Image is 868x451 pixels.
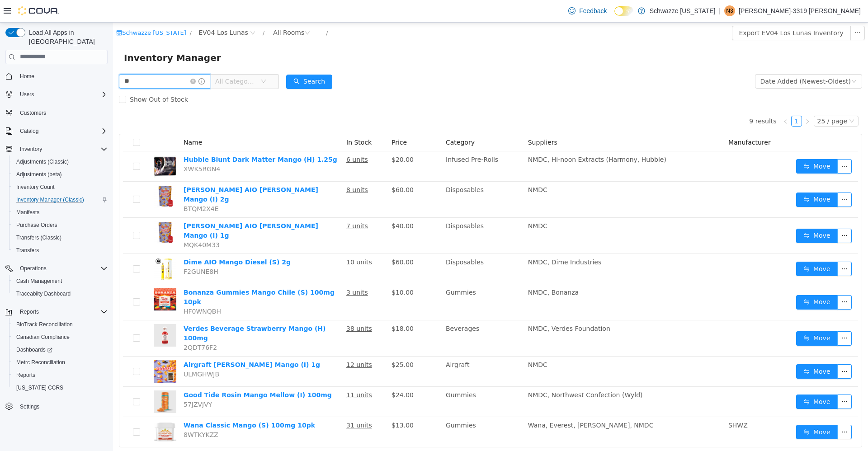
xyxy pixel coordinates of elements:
[13,182,58,193] a: Inventory Count
[9,193,111,206] button: Inventory Manager (Classic)
[13,382,67,393] a: [US_STATE] CCRS
[647,52,738,66] div: Date Added (Newest-Oldest)
[41,265,63,288] img: Bonanza Gummies Mango Chile (S) 100mg 10pk hero shot
[679,94,689,103] a: 1
[16,263,108,274] span: Operations
[13,207,108,218] span: Manifests
[148,56,153,62] i: icon: down
[683,402,725,417] button: icon: swapMove
[16,126,42,136] button: Catalog
[16,171,62,178] span: Adjustments (beta)
[233,133,255,141] u: 6 units
[683,136,725,151] button: icon: swapMove
[724,5,735,16] div: Noe-3319 Gonzales
[2,143,111,155] button: Inventory
[2,305,111,318] button: Reports
[102,54,143,63] span: All Categories
[16,290,71,297] span: Traceabilty Dashboard
[160,3,191,17] div: All Rooms
[13,288,108,299] span: Traceabilty Dashboard
[9,381,111,394] button: [US_STATE] CCRS
[41,301,63,324] img: Verdes Beverage Strawberry Mango (H) 100mg hero shot
[739,5,861,16] p: [PERSON_NAME]-3319 [PERSON_NAME]
[13,156,72,167] a: Adjustments (Classic)
[333,116,362,123] span: Category
[20,265,47,272] span: Operations
[3,7,9,13] i: icon: shop
[71,116,89,123] span: Name
[415,133,553,141] span: NMDC, Hi-noon Extracts (Harmony, Hubble)
[16,183,55,191] span: Inventory Count
[9,369,111,381] button: Reports
[16,144,108,155] span: Inventory
[16,144,46,155] button: Inventory
[329,334,411,364] td: Airgraft
[9,287,111,300] button: Traceabilty Dashboard
[650,5,716,16] p: Schwazze [US_STATE]
[16,209,39,216] span: Manifests
[678,93,689,104] li: 1
[16,306,108,317] span: Reports
[71,399,202,406] a: Wana Classic Mango (S) 100mg 10pk
[71,200,205,216] a: [PERSON_NAME] AIO [PERSON_NAME] Mango (I) 1g
[329,231,411,262] td: Disposables
[16,401,43,412] a: Settings
[233,164,255,171] u: 8 units
[16,263,50,274] button: Operations
[16,384,63,391] span: [US_STATE] CCRS
[13,276,66,287] a: Cash Management
[13,319,108,330] span: BioTrack Reconciliation
[13,169,108,180] span: Adjustments (beta)
[13,194,88,205] a: Inventory Manager (Classic)
[683,342,725,356] button: icon: swapMove
[415,338,434,346] span: NMDC
[415,164,434,171] span: NMDC
[724,342,739,356] button: icon: ellipsis
[16,371,35,379] span: Reports
[278,369,301,376] span: $24.00
[13,194,108,205] span: Inventory Manager (Classic)
[20,308,39,315] span: Reports
[71,369,219,376] a: Good Tide Rosin Mango Mellow (I) 100mg
[2,262,111,275] button: Operations
[9,231,111,244] button: Transfers (Classic)
[724,402,739,417] button: icon: ellipsis
[415,266,466,273] span: NMDC, Bonanza
[16,359,65,366] span: Metrc Reconciliation
[13,220,61,230] a: Purchase Orders
[667,93,678,104] li: Previous Page
[278,133,301,141] span: $20.00
[704,94,734,103] div: 25 / page
[724,372,739,386] button: icon: ellipsis
[16,221,57,229] span: Purchase Orders
[13,207,43,218] a: Manifests
[16,71,38,82] a: Home
[71,133,224,141] a: Hubble Blunt Dark Matter Mango (H) 1.25g
[329,262,411,298] td: Gummies
[329,129,411,159] td: Infused Pre-Rolls
[213,7,215,14] span: /
[13,357,69,368] a: Metrc Reconciliation
[20,146,42,153] span: Inventory
[737,3,752,18] button: icon: ellipsis
[13,169,66,180] a: Adjustments (beta)
[13,182,108,193] span: Inventory Count
[13,156,108,167] span: Adjustments (Classic)
[415,236,488,243] span: NMDC, Dime Industries
[738,56,744,62] i: icon: down
[13,332,108,343] span: Canadian Compliance
[689,93,700,104] li: Next Page
[71,143,107,150] span: XWK5RGN4
[615,399,635,406] span: SHWZ
[16,108,50,118] a: Customers
[41,398,63,421] img: Wana Classic Mango (S) 100mg 10pk hero shot
[724,206,739,221] button: icon: ellipsis
[278,116,294,123] span: Price
[2,125,111,137] button: Catalog
[41,235,63,258] img: Dime AIO Mango Diesel (S) 2g hero shot
[329,159,411,195] td: Disposables
[13,220,108,230] span: Purchase Orders
[16,126,108,136] span: Catalog
[614,16,615,16] span: Dark Mode
[683,372,725,386] button: icon: swapMove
